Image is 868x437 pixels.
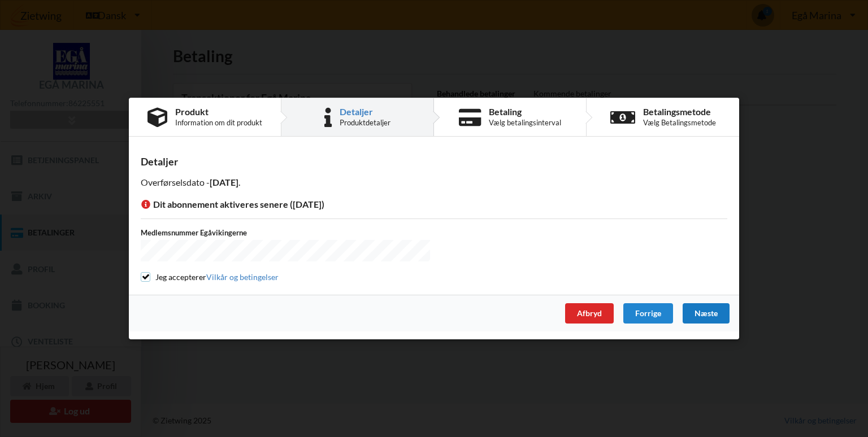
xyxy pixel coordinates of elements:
[141,176,727,189] p: Overførselsdato - .
[643,107,716,116] div: Betalingsmetode
[141,228,430,238] label: Medlemsnummer Egåvikingerne
[489,107,561,116] div: Betaling
[340,107,390,116] div: Detaljer
[175,107,262,116] div: Produkt
[175,118,262,127] div: Information om dit produkt
[141,199,324,209] span: Dit abonnement aktiveres senere ([DATE])
[489,118,561,127] div: Vælg betalingsinterval
[340,118,390,127] div: Produktdetaljer
[565,303,614,324] div: Afbryd
[623,303,673,324] div: Forrige
[683,303,730,324] div: Næste
[141,155,727,168] div: Detaljer
[206,272,279,282] a: Vilkår og betingelser
[210,177,238,187] b: [DATE]
[141,272,279,282] label: Jeg accepterer
[643,118,716,127] div: Vælg Betalingsmetode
